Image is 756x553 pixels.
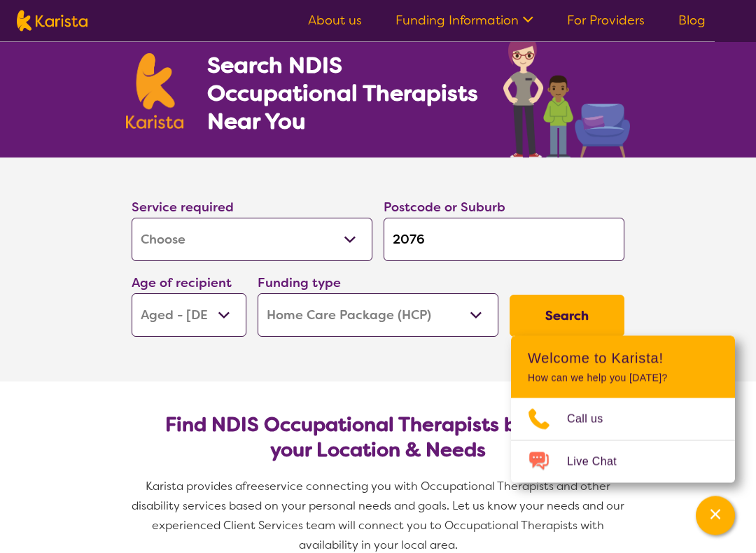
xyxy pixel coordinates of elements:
[308,12,362,29] a: About us
[132,479,627,553] span: service connecting you with Occupational Therapists and other disability services based on your p...
[395,12,533,29] a: Funding Information
[567,409,620,430] span: Call us
[132,275,232,292] label: Age of recipient
[242,479,265,494] span: free
[528,350,718,367] h2: Welcome to Karista!
[146,479,242,494] span: Karista provides a
[258,275,341,292] label: Funding type
[207,52,479,136] h1: Search NDIS Occupational Therapists Near You
[511,398,735,483] ul: Choose channel
[143,413,613,463] h2: Find NDIS Occupational Therapists based on your Location & Needs
[678,12,706,29] a: Blog
[503,36,630,158] img: occupational-therapy
[567,451,633,472] span: Live Chat
[511,336,735,483] div: Channel Menu
[17,10,87,31] img: Karista logo
[384,218,624,262] input: Type
[510,295,624,337] button: Search
[696,496,735,535] button: Channel Menu
[384,199,505,216] label: Postcode or Suburb
[126,54,183,129] img: Karista logo
[567,12,645,29] a: For Providers
[528,372,718,384] p: How can we help you [DATE]?
[132,199,234,216] label: Service required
